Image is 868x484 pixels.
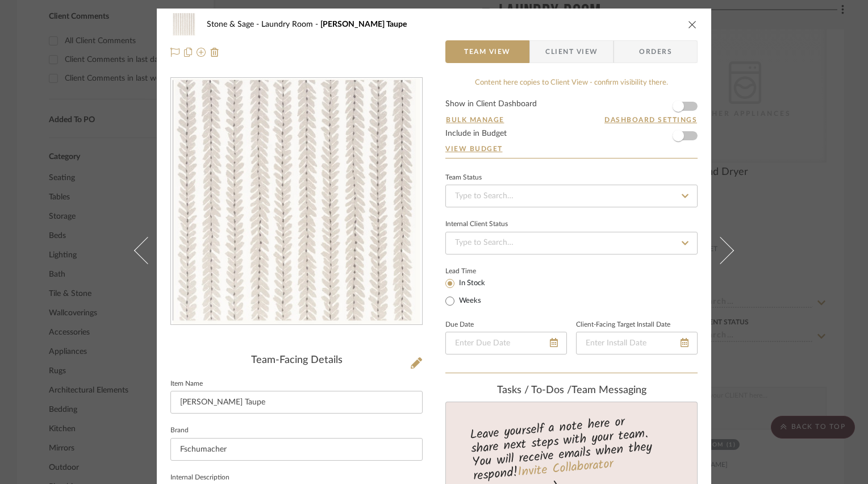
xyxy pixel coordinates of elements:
[604,115,698,125] button: Dashboard Settings
[170,381,203,387] label: Item Name
[445,232,698,254] input: Type to Search…
[445,266,504,276] label: Lead Time
[171,78,422,325] div: 0
[320,20,407,28] span: [PERSON_NAME] Taupe
[445,332,567,354] input: Enter Due Date
[576,322,670,328] label: Client-Facing Target Install Date
[445,77,698,89] div: Content here copies to Client View - confirm visibility there.
[445,144,698,153] a: View Budget
[170,391,423,414] input: Enter Item Name
[445,222,508,227] div: Internal Client Status
[576,332,698,354] input: Enter Install Date
[173,78,420,325] img: e9e05497-ae39-4402-b278-72758ac038ff_436x436.jpg
[261,20,320,28] span: Laundry Room
[517,454,614,483] a: Invite Collaborator
[445,276,504,308] mat-radio-group: Select item type
[170,13,198,36] img: e9e05497-ae39-4402-b278-72758ac038ff_48x40.jpg
[207,20,261,28] span: Stone & Sage
[687,19,698,30] button: close
[627,40,685,63] span: Orders
[497,385,571,395] span: Tasks / To-Dos /
[464,40,511,63] span: Team View
[457,278,485,289] label: In Stock
[445,115,505,125] button: Bulk Manage
[445,175,482,181] div: Team Status
[457,296,481,306] label: Weeks
[445,185,698,207] input: Type to Search…
[210,48,219,57] img: Remove from project
[445,322,474,328] label: Due Date
[445,385,698,397] div: team Messaging
[545,40,598,63] span: Client View
[170,475,229,481] label: Internal Description
[170,438,423,461] input: Enter Brand
[170,354,423,367] div: Team-Facing Details
[170,428,189,433] label: Brand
